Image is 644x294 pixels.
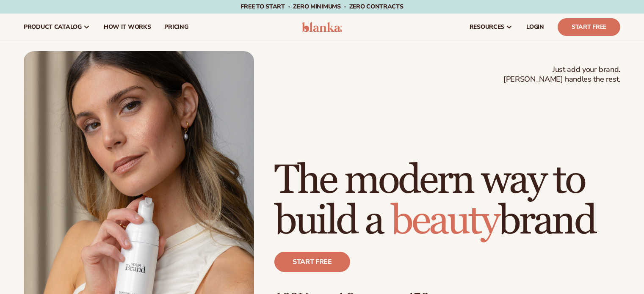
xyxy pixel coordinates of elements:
[558,18,620,36] a: Start Free
[104,24,151,30] span: How It Works
[274,160,620,242] h1: The modern way to build a brand
[520,14,551,41] a: LOGIN
[503,65,620,85] span: Just add your brand. [PERSON_NAME] handles the rest.
[274,252,350,272] a: Start free
[240,3,403,11] span: Free to start · ZERO minimums · ZERO contracts
[158,14,195,41] a: pricing
[470,24,504,30] span: resources
[164,24,188,30] span: pricing
[302,22,342,32] img: logo
[97,14,158,41] a: How It Works
[24,24,82,30] span: product catalog
[17,14,97,41] a: product catalog
[526,24,544,30] span: LOGIN
[463,14,520,41] a: resources
[391,196,498,246] span: beauty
